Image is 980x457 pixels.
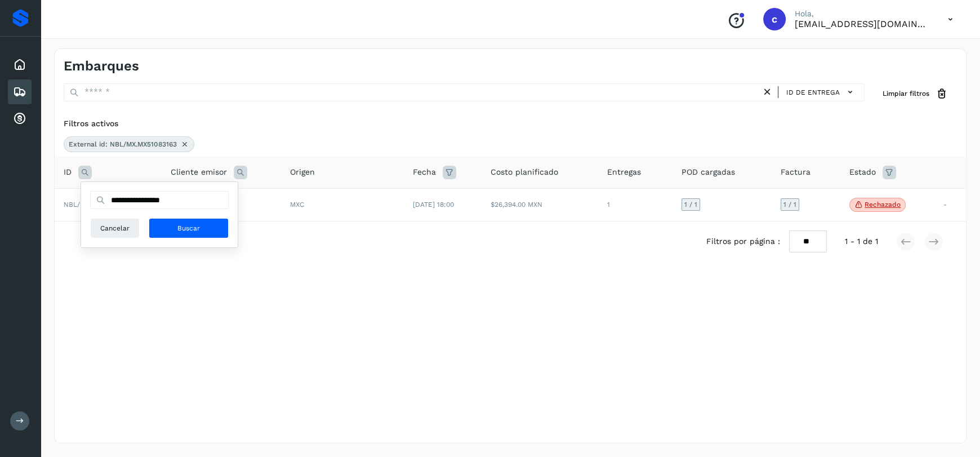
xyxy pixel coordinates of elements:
[64,201,130,208] span: NBL/MX.MX51083163
[171,166,227,178] span: Cliente emisor
[795,19,930,29] p: cuentasespeciales8_met@castores.com.mx
[64,118,957,130] div: Filtros activos
[795,9,930,19] p: Hola,
[413,166,436,178] span: Fecha
[64,58,139,74] h4: Embarques
[8,79,32,104] div: Embarques
[883,88,929,99] span: Limpiar filtros
[69,139,177,149] span: External id: NBL/MX.MX51083163
[783,84,859,100] button: ID de entrega
[64,166,72,178] span: ID
[849,166,876,178] span: Estado
[845,236,878,247] span: 1 - 1 de 1
[491,166,558,178] span: Costo planificado
[290,201,304,208] span: MXC
[934,188,966,221] td: -
[786,87,840,97] span: ID de entrega
[290,166,315,178] span: Origen
[413,201,454,208] span: [DATE] 18:00
[865,201,901,208] p: Rechazado
[64,136,194,152] div: External id: NBL/MX.MX51083163
[681,166,735,178] span: POD cargadas
[482,188,598,221] td: $26,394.00 MXN
[8,52,32,77] div: Inicio
[706,236,780,247] span: Filtros por página :
[781,166,810,178] span: Factura
[783,201,796,208] span: 1 / 1
[8,107,32,131] div: Cuentas por cobrar
[684,201,697,208] span: 1 / 1
[598,188,672,221] td: 1
[607,166,641,178] span: Entregas
[874,83,957,104] button: Limpiar filtros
